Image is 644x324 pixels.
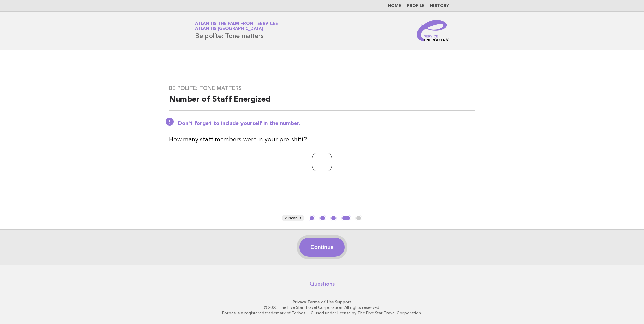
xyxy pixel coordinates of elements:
a: Home [388,4,401,8]
h2: Number of Staff Energized [169,94,475,111]
button: 1 [309,215,315,222]
a: Privacy [293,300,306,304]
a: History [430,4,449,8]
a: Support [335,300,352,304]
p: Don't forget to include yourself in the number. [178,120,475,127]
a: Terms of Use [307,300,334,304]
p: © 2025 The Five Star Travel Corporation. All rights reserved. [116,305,528,310]
p: How many staff members were in your pre-shift? [169,135,475,144]
button: 4 [341,215,351,222]
button: Continue [299,238,344,257]
button: < Previous [282,215,304,222]
p: · · [116,299,528,305]
h3: Be polite: Tone matters [169,85,475,92]
p: Forbes is a registered trademark of Forbes LLC used under license by The Five Star Travel Corpora... [116,310,528,316]
button: 2 [319,215,326,222]
a: Questions [310,281,335,287]
img: Service Energizers [417,20,449,41]
span: Atlantis [GEOGRAPHIC_DATA] [195,27,263,31]
h1: Be polite: Tone matters [195,22,278,39]
button: 3 [330,215,337,222]
a: Profile [407,4,425,8]
a: Atlantis The Palm Front ServicesAtlantis [GEOGRAPHIC_DATA] [195,22,278,31]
